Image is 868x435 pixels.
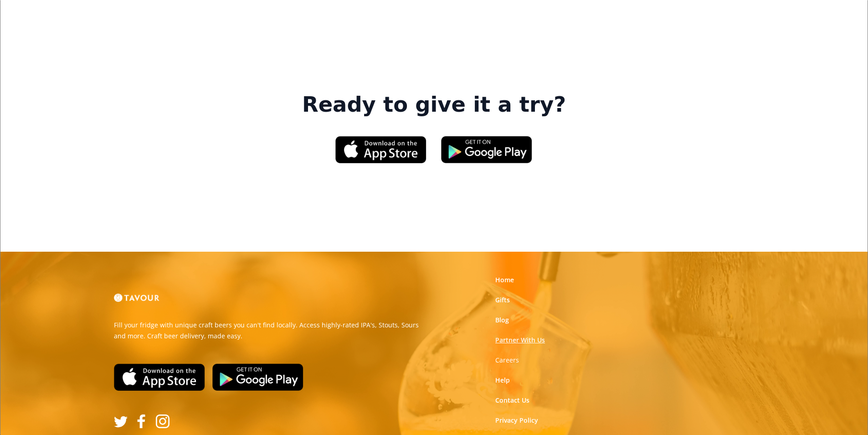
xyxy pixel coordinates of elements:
[114,320,427,342] p: Fill your fridge with unique craft beers you can't find locally. Access highly-rated IPA's, Stout...
[495,295,510,305] a: Gifts
[495,356,519,364] strong: Careers
[495,416,538,425] a: Privacy Policy
[495,396,529,405] a: Contact Us
[495,356,519,365] a: Careers
[495,336,545,345] a: Partner With Us
[495,376,510,385] a: Help
[302,92,566,118] strong: Ready to give it a try?
[495,316,509,325] a: Blog
[495,275,514,285] a: Home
